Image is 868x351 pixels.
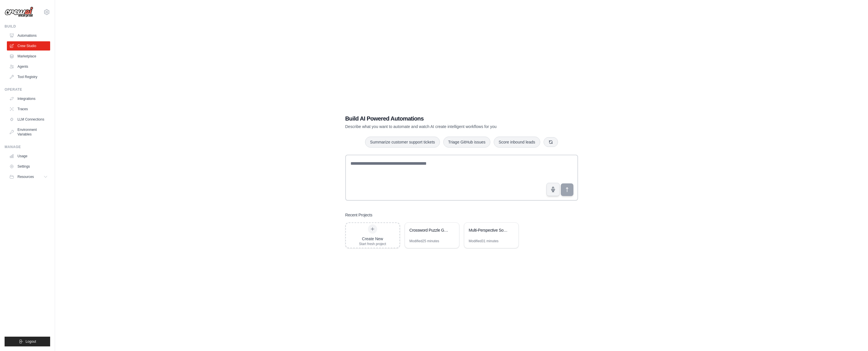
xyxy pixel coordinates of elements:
button: Triage GitHub issues [443,137,490,148]
div: Modified 25 minutes [409,239,439,243]
a: Environment Variables [7,125,50,139]
button: Get new suggestions [544,137,558,147]
h1: Build AI Powered Automations [345,115,538,123]
a: Marketplace [7,52,50,61]
button: Click to speak your automation idea [546,183,560,196]
h3: Recent Projects [345,212,373,218]
div: Build [5,24,50,29]
a: Crew Studio [7,41,50,51]
button: Score inbound leads [494,137,540,148]
a: Agents [7,62,50,71]
p: Describe what you want to automate and watch AI create intelligent workflows for you [345,124,538,129]
div: Multi-Perspective Songwriting Studio [469,227,508,233]
a: Integrations [7,94,50,103]
button: Logout [5,337,50,346]
img: Logo [5,7,33,18]
a: Tool Registry [7,72,50,82]
a: Traces [7,104,50,114]
a: Usage [7,152,50,161]
div: Operate [5,87,50,92]
button: Resources [7,172,50,181]
div: Crossword Puzzle Generator [409,227,449,233]
span: Resources [17,174,34,179]
div: Modified 31 minutes [469,239,499,243]
div: Create New [359,236,386,242]
div: Manage [5,145,50,149]
a: Automations [7,31,50,40]
a: Settings [7,162,50,171]
span: Logout [26,339,36,344]
button: Summarize customer support tickets [365,137,440,148]
div: Start fresh project [359,242,386,246]
a: LLM Connections [7,115,50,124]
